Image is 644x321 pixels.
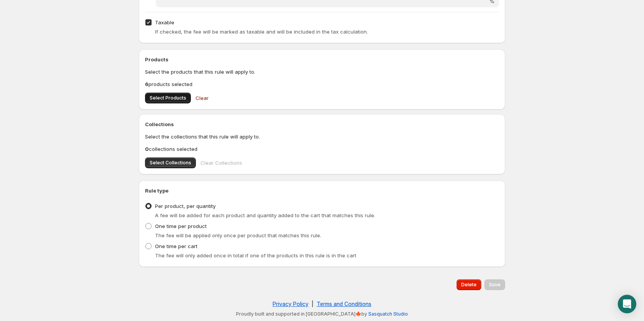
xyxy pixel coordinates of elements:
[145,187,499,194] h2: Rule type
[155,252,356,258] span: The fee will only added once in total if one of the products in this rule is in the cart
[145,146,149,152] b: 0
[618,295,636,313] div: Open Intercom Messenger
[145,56,499,63] h2: Products
[145,145,499,153] p: collections selected
[150,160,191,166] span: Select Collections
[155,232,321,238] span: The fee will be applied only once per product that matches this rule.
[155,243,197,249] span: One time per cart
[155,223,207,229] span: One time per product
[317,301,371,307] a: Terms and Conditions
[145,120,499,128] h2: Collections
[312,301,314,307] span: |
[273,301,309,307] a: Privacy Policy
[145,93,191,103] button: Select Products
[155,19,174,25] span: Taxable
[145,81,148,87] b: 6
[155,212,375,218] span: A fee will be added for each product and quantity added to the cart that matches this rule.
[155,203,216,209] span: Per product, per quantity
[155,29,368,35] span: If checked, the fee will be marked as taxable and will be included in the tax calculation.
[145,68,499,76] p: Select the products that this rule will apply to.
[368,311,408,317] a: Sasquatch Studio
[145,133,499,140] p: Select the collections that this rule will apply to.
[196,94,209,102] span: Clear
[457,279,481,290] button: Delete
[150,95,186,101] span: Select Products
[143,311,501,317] p: Proudly built and supported in [GEOGRAPHIC_DATA]🍁by
[191,90,213,106] button: Clear
[145,157,196,168] button: Select Collections
[461,282,477,288] span: Delete
[145,80,499,88] p: products selected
